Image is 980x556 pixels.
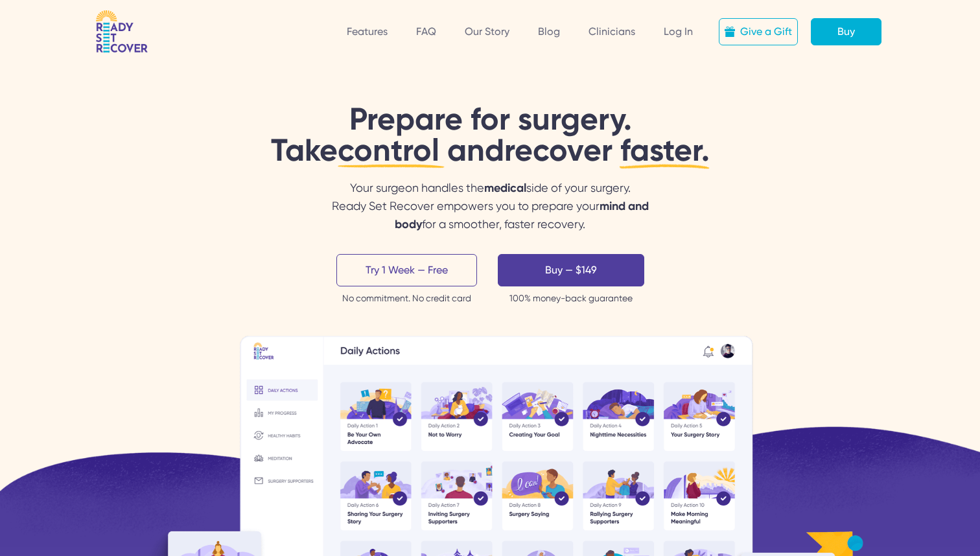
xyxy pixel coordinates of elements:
[837,24,855,40] div: Buy
[338,132,447,169] span: control
[416,25,436,38] a: FAQ
[347,25,388,38] a: Features
[315,197,665,233] div: Ready Set Recover empowers you to prepare your for a smoother, faster recovery.
[484,181,526,195] span: medical
[589,25,635,38] a: Clinicians
[719,18,798,45] a: Give a Gift
[342,292,471,305] div: No commitment. No credit card
[509,292,633,305] div: 100% money-back guarantee
[271,104,710,166] h1: Prepare for surgery.
[619,159,712,174] img: Line2
[498,254,644,286] a: Buy — $149
[538,25,560,38] a: Blog
[664,25,693,38] a: Log In
[740,24,792,40] div: Give a Gift
[96,10,148,53] img: RSR
[338,164,447,169] img: Line1
[465,25,509,38] a: Our Story
[315,179,665,233] div: Your surgeon handles the side of your surgery.
[504,132,710,169] span: recover faster.
[811,18,881,45] a: Buy
[271,135,710,166] div: Take and
[336,254,477,286] a: Try 1 Week — Free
